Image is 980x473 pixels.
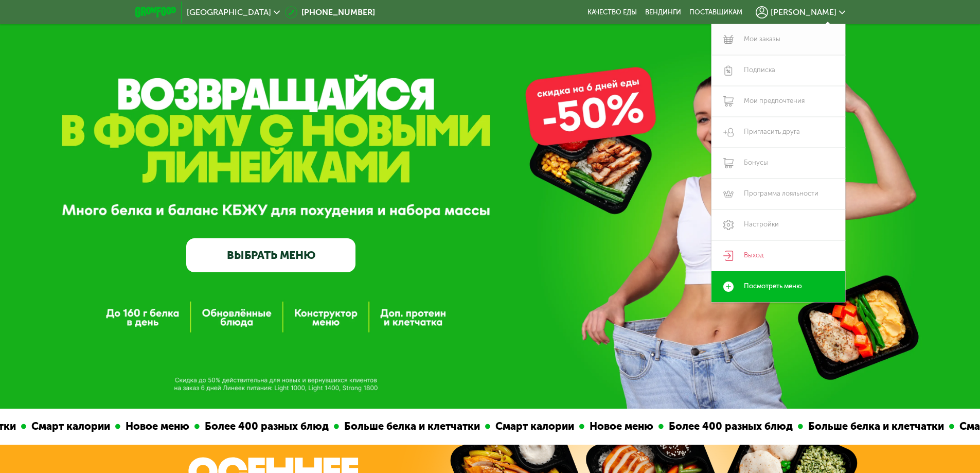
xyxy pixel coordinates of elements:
span: [GEOGRAPHIC_DATA] [187,8,271,16]
a: [PHONE_NUMBER] [285,6,375,19]
div: Новое меню [584,418,658,434]
div: Более 400 разных блюд [199,418,333,434]
a: Пригласить друга [711,117,845,148]
a: Мои заказы [711,24,845,55]
a: Мои предпочтения [711,86,845,117]
div: поставщикам [689,8,742,16]
a: Программа лояльности [711,179,845,209]
a: Подписка [711,55,845,86]
a: ВЫБРАТЬ МЕНЮ [186,238,355,272]
span: [PERSON_NAME] [771,8,836,16]
div: Больше белка и клетчатки [338,418,485,434]
a: Посмотреть меню [711,271,845,302]
div: Смарт калории [26,418,115,434]
div: Новое меню [120,418,194,434]
div: Смарт калории [490,418,579,434]
a: Бонусы [711,148,845,179]
div: Больше белка и клетчатки [803,418,949,434]
a: Выход [711,240,845,271]
div: Более 400 разных блюд [663,418,797,434]
a: Настройки [711,209,845,240]
a: Качество еды [587,8,637,16]
a: Вендинги [645,8,681,16]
